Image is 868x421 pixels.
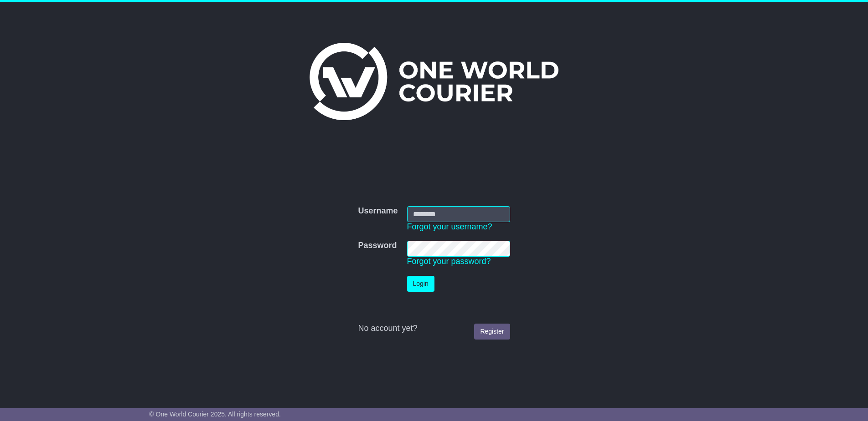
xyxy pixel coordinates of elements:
label: Password [358,241,397,251]
button: Login [407,276,434,292]
img: One World [310,43,558,120]
a: Forgot your username? [407,222,492,231]
a: Register [474,324,510,340]
a: Forgot your password? [407,257,491,266]
div: No account yet? [358,324,510,334]
span: © One World Courier 2025. All rights reserved. [149,411,281,418]
label: Username [358,206,398,216]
